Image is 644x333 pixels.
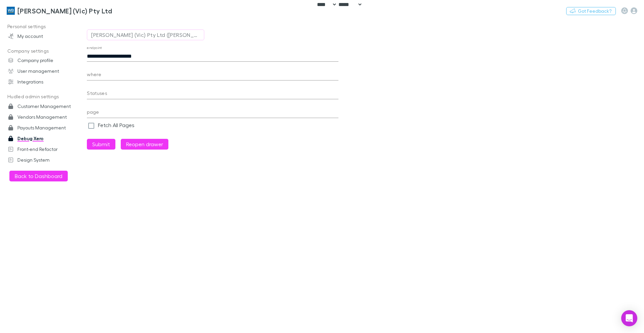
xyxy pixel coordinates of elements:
[1,144,91,155] a: Front-end Refactor
[1,47,91,55] p: Company settings
[1,55,91,66] a: Company profile
[7,7,15,15] img: William Buck (Vic) Pty Ltd's Logo
[1,133,91,144] a: Debug Xero
[87,45,102,50] label: endpoint
[87,139,115,150] button: Submit
[1,22,91,31] p: Personal settings
[1,122,91,133] a: Payouts Management
[1,155,91,165] a: Design System
[1,112,91,122] a: Vendors Management
[1,101,91,112] a: Customer Management
[91,31,200,39] div: [PERSON_NAME] (Vic) Pty Ltd ([PERSON_NAME][EMAIL_ADDRESS][DOMAIN_NAME]) (RECHARGLY - RECHARGE_AF)
[1,76,91,87] a: Integrations
[9,171,68,181] button: Back to Dashboard
[3,3,116,19] a: [PERSON_NAME] (Vic) Pty Ltd
[1,93,91,101] p: Hudled admin settings
[621,310,637,326] div: Open Intercom Messenger
[1,66,91,76] a: User management
[121,139,168,150] button: Reopen drawer
[1,31,91,42] a: My account
[87,30,204,40] button: [PERSON_NAME] (Vic) Pty Ltd ([PERSON_NAME][EMAIL_ADDRESS][DOMAIN_NAME]) (RECHARGLY - RECHARGE_AF)
[17,7,112,15] h3: [PERSON_NAME] (Vic) Pty Ltd
[566,7,616,15] button: Got Feedback?
[98,121,135,129] label: Fetch All Pages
